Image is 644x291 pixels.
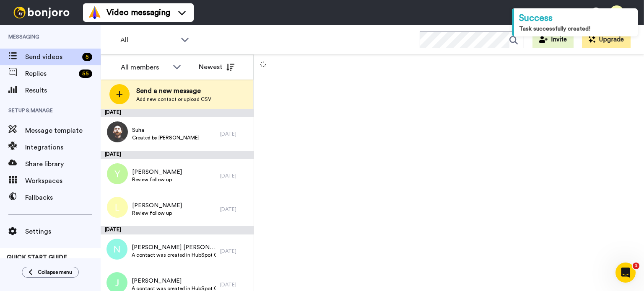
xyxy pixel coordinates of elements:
[25,126,101,136] span: Message template
[107,121,128,142] img: 52d0794e-b89e-4d97-bd31-61a2b4c1ca1d.jpg
[10,7,73,18] img: bj-logo-header-white.svg
[220,248,249,255] div: [DATE]
[25,176,101,186] span: Workspaces
[22,267,79,278] button: Collapse menu
[25,142,101,152] span: Integrations
[88,6,101,19] img: vm-color.svg
[25,227,101,237] span: Settings
[25,193,101,203] span: Fallbacks
[519,25,633,33] div: Task successfully created!
[132,252,216,258] span: A contact was created in HubSpot CRM
[132,210,182,216] span: Review follow up
[132,126,200,134] span: Suha
[25,159,101,169] span: Share library
[101,109,254,117] div: [DATE]
[132,243,216,252] span: [PERSON_NAME] [PERSON_NAME]
[582,31,631,48] button: Upgrade
[38,269,72,276] span: Collapse menu
[132,201,182,210] span: [PERSON_NAME]
[132,277,216,285] span: [PERSON_NAME]
[519,12,633,25] div: Success
[220,281,249,288] div: [DATE]
[615,263,636,283] iframe: Intercom live chat
[192,59,241,75] button: Newest
[7,255,67,260] span: QUICK START GUIDE
[107,163,128,184] img: y.png
[633,263,639,269] span: 1
[132,176,182,183] span: Review follow up
[120,35,177,45] span: All
[132,134,200,141] span: Created by [PERSON_NAME]
[101,151,254,159] div: [DATE]
[121,62,169,72] div: All members
[532,31,574,48] button: Invite
[107,197,128,218] img: l.png
[79,70,92,78] div: 55
[82,53,92,61] div: 5
[136,96,211,103] span: Add new contact or upload CSV
[132,168,182,176] span: [PERSON_NAME]
[101,226,254,234] div: [DATE]
[106,7,170,18] span: Video messaging
[220,206,249,213] div: [DATE]
[25,85,101,95] span: Results
[106,239,127,260] img: n.png
[220,173,249,179] div: [DATE]
[25,52,79,62] span: Send videos
[220,131,249,137] div: [DATE]
[25,69,75,79] span: Replies
[136,86,211,96] span: Send a new message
